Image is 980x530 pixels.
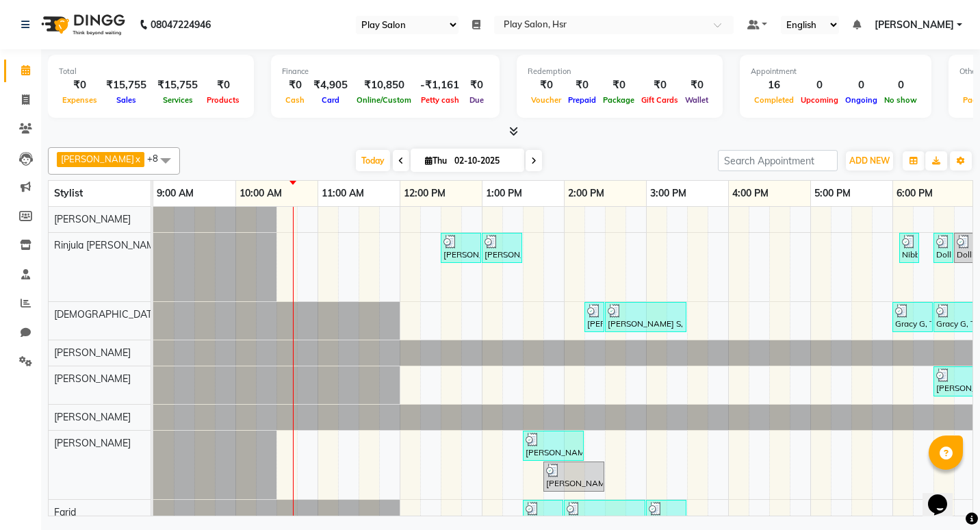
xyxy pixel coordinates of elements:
div: 16 [751,77,797,93]
span: Sales [113,95,140,105]
span: [PERSON_NAME] [54,411,131,423]
a: x [134,153,140,164]
div: Gracy G, TK06, 06:00 PM-06:30 PM, SK Calmagic Normal Skin [894,304,931,330]
a: 4:00 PM [729,184,772,203]
div: 0 [842,77,881,93]
input: Search Appointment [718,150,838,171]
div: ₹0 [465,77,489,93]
span: [PERSON_NAME] [61,153,134,164]
iframe: chat widget [923,475,966,516]
span: [PERSON_NAME] [54,437,131,449]
span: [DEMOGRAPHIC_DATA][PERSON_NAME] [54,308,237,320]
div: Finance [282,66,489,77]
div: ₹0 [638,77,682,93]
span: Prepaid [565,95,599,105]
a: 11:00 AM [318,184,367,203]
span: Upcoming [797,95,842,105]
b: 08047224946 [151,5,211,44]
div: [PERSON_NAME] s, TK04, 01:30 PM-02:00 PM, [PERSON_NAME] Shaping [524,502,562,528]
span: Package [599,95,638,105]
span: Card [318,95,343,105]
span: Cash [282,95,308,105]
div: [PERSON_NAME] G, TK03, 12:30 PM-01:00 PM, [PERSON_NAME] [442,235,480,261]
span: Petty cash [417,95,463,105]
span: Farid [54,506,76,518]
span: +8 [147,153,168,164]
div: Appointment [751,66,920,77]
span: Gift Cards [638,95,682,105]
span: Wallet [682,95,712,105]
span: Voucher [528,95,565,105]
div: ₹0 [565,77,599,93]
input: 2025-10-02 [450,151,519,171]
a: 2:00 PM [565,184,608,203]
span: Services [159,95,196,105]
div: Redemption [528,66,712,77]
span: Completed [751,95,797,105]
span: Expenses [59,95,101,105]
div: 0 [881,77,920,93]
span: Due [466,95,487,105]
a: 5:00 PM [811,184,854,203]
span: Thu [422,155,450,166]
div: Gracy G, TK06, 06:30 PM-07:05 PM, SK Calmagic Normal Skin,Threading EB,UL,3G Under Arms [935,304,979,330]
div: [PERSON_NAME] G, TK03, 01:00 PM-01:30 PM, SK Calmagic Normal Skin [483,235,521,261]
div: [PERSON_NAME] G, TK03, 01:30 PM-02:15 PM, Blowdry + shampoo + conditioner[L'OREAL] Long [524,433,582,459]
button: ADD NEW [846,151,893,171]
span: [PERSON_NAME] [54,213,131,225]
span: [PERSON_NAME] [54,346,131,359]
span: Ongoing [842,95,881,105]
div: ₹0 [203,77,243,93]
span: [PERSON_NAME] [875,18,954,32]
div: -₹1,161 [415,77,465,93]
a: 12:00 PM [400,184,449,203]
div: ₹0 [59,77,101,93]
div: Nibba B, TK07, 06:05 PM-06:20 PM, Threading-Eye Brow Shaping [901,235,918,261]
span: Rinjula [PERSON_NAME] [54,239,163,251]
a: 9:00 AM [153,184,197,203]
a: 3:00 PM [647,184,690,203]
span: No show [881,95,920,105]
div: [PERSON_NAME] S, TK05, 02:30 PM-03:30 PM, Advanced Pedicure [606,304,685,330]
div: [PERSON_NAME] s, TK04, 02:00 PM-03:00 PM, Hair Cut Men (Senior stylist) [565,502,644,528]
a: 10:00 AM [236,184,285,203]
div: Dolli N, TK02, 06:30 PM-06:45 PM, Gel Nail Polish Removal [935,235,952,261]
a: 6:00 PM [893,184,936,203]
div: ₹10,850 [353,77,415,93]
a: 1:00 PM [482,184,526,203]
div: ₹0 [682,77,712,93]
div: [PERSON_NAME] s, TK04, 03:00 PM-03:30 PM, [PERSON_NAME] Shaping [647,502,685,528]
img: logo [35,5,129,44]
div: ₹15,755 [152,77,203,93]
span: [PERSON_NAME] [54,373,131,385]
div: 0 [797,77,842,93]
div: [PERSON_NAME] G, TK03, 01:45 PM-02:30 PM, [PERSON_NAME] and conditioner [L'OREAL] Long [545,464,603,490]
div: ₹15,755 [101,77,152,93]
div: ₹4,905 [308,77,353,93]
div: Total [59,66,243,77]
span: Today [356,150,390,171]
span: Products [203,95,243,105]
div: ₹0 [599,77,638,93]
span: Online/Custom [353,95,415,105]
div: [PERSON_NAME] S, TK05, 02:15 PM-02:30 PM, Threading-Eye Brow Shaping [586,304,603,330]
div: ₹0 [282,77,308,93]
div: ₹0 [528,77,565,93]
span: ADD NEW [849,155,890,166]
span: Stylist [54,187,83,199]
